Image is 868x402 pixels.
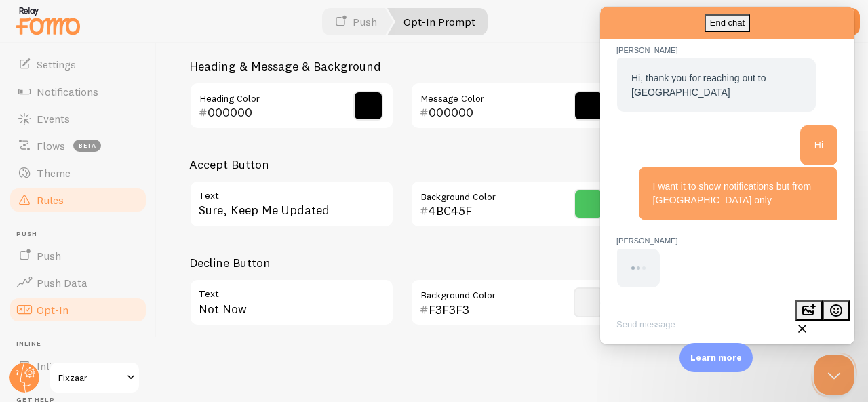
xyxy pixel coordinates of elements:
[37,193,64,207] span: Rules
[8,296,148,323] a: Opt-In
[37,276,87,289] span: Push Data
[600,7,854,344] iframe: Help Scout Beacon - Live Chat, Contact Form, and Knowledge Base
[37,249,61,262] span: Push
[58,369,123,386] span: Fixzaar
[37,303,68,317] span: Opt-In
[189,279,394,302] label: Text
[8,78,148,105] a: Notifications
[189,255,835,270] h3: Decline Button
[189,58,835,74] h3: Heading & Message & Background
[8,105,148,132] a: Events
[16,340,148,348] span: Inline
[37,139,65,153] span: Flows
[8,186,148,214] a: Rules
[814,355,854,395] iframe: Help Scout Beacon - Close
[690,351,742,364] p: Learn more
[14,3,82,38] img: fomo-relay-logo-orange.svg
[8,353,148,380] a: Inline
[189,180,394,203] label: Text
[37,359,63,373] span: Inline
[37,112,70,125] span: Events
[8,132,148,159] a: Flows beta
[8,51,148,78] a: Settings
[49,361,140,394] a: Fixzaar
[37,166,71,180] span: Theme
[189,157,835,172] h3: Accept Button
[73,140,101,152] span: beta
[37,58,76,71] span: Settings
[8,269,148,296] a: Push Data
[679,343,753,372] div: Learn more
[37,85,98,98] span: Notifications
[8,159,148,186] a: Theme
[16,230,148,239] span: Push
[8,242,148,269] a: Push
